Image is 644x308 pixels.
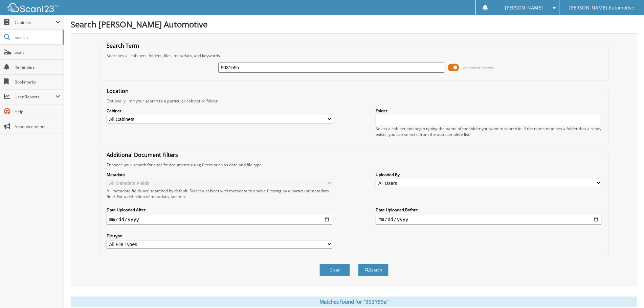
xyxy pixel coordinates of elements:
[178,194,186,199] a: here
[103,87,132,95] legend: Location
[463,65,493,70] span: Advanced Search
[319,264,350,276] button: Clear
[107,172,332,177] label: Metadata
[15,94,55,100] span: User Reports
[15,49,60,55] span: Scan
[376,108,601,114] label: Folder
[103,53,605,58] div: Searches all cabinets, folders, files, metadata, and keywords
[15,20,55,25] span: Cabinets
[71,19,637,30] h1: Search [PERSON_NAME] Automotive
[107,188,332,199] div: All metadata fields are searched by default. Select a cabinet with metadata to enable filtering b...
[103,42,142,49] legend: Search Term
[15,79,60,85] span: Bookmarks
[15,109,60,115] span: Help
[103,98,605,104] div: Optionally limit your search to a particular cabinet or folder
[505,6,543,10] span: [PERSON_NAME]
[376,126,601,137] div: Select a cabinet and begin typing the name of the folder you want to search in. If the name match...
[7,3,58,12] img: scan123-logo-white.svg
[358,264,388,276] button: Search
[569,6,634,10] span: [PERSON_NAME] Automotive
[376,214,601,225] input: end
[71,297,637,307] div: Matches found for "903159a"
[376,172,601,177] label: Uploaded By
[107,207,332,213] label: Date Uploaded After
[107,233,332,239] label: File type
[15,64,60,70] span: Reminders
[103,151,181,159] legend: Additional Document Filters
[15,34,59,40] span: Search
[107,214,332,225] input: start
[376,207,601,213] label: Date Uploaded Before
[15,124,60,129] span: Announcements
[103,162,605,168] div: Enhance your search for specific documents using filters such as date and file type.
[107,108,332,114] label: Cabinet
